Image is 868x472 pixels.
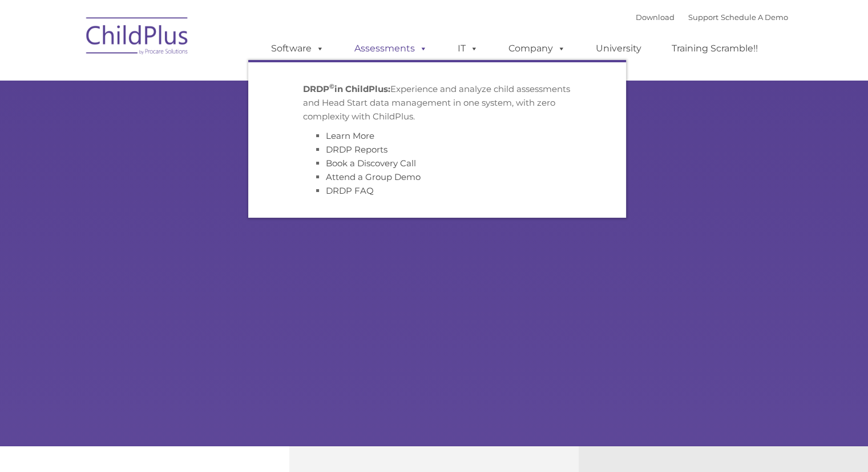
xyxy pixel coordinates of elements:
a: Software [260,37,336,60]
a: Assessments [343,37,439,60]
a: DRDP FAQ [326,185,374,196]
a: Attend a Group Demo [326,171,421,182]
a: Download [636,13,675,22]
a: Book a Discovery Call [326,158,416,169]
p: Experience and analyze child assessments and Head Start data management in one system, with zero ... [303,82,571,123]
img: ChildPlus by Procare Solutions [80,9,195,66]
sup: © [329,82,334,90]
a: Company [497,37,577,60]
a: DRDP Reports [326,144,387,155]
a: Schedule A Demo [721,13,788,22]
a: Training Scramble!! [660,37,769,60]
a: IT [446,37,490,60]
a: Learn More [326,130,374,141]
a: Support [688,13,718,22]
font: | [636,13,788,22]
a: University [584,37,653,60]
strong: DRDP in ChildPlus: [303,83,390,94]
